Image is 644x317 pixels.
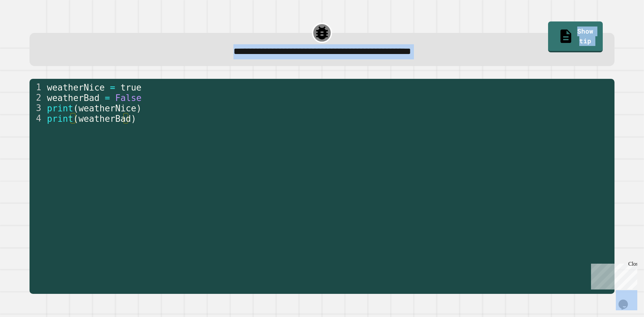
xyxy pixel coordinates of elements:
[73,103,78,113] span: (
[616,290,637,310] iframe: chat widget
[110,83,115,93] span: =
[30,113,46,124] div: 4
[30,82,46,93] div: 1
[588,261,637,289] iframe: chat widget
[78,114,131,124] span: weatherBad
[105,93,110,103] span: =
[73,114,78,124] span: (
[47,93,100,103] span: weatherBad
[78,103,136,113] span: weatherNice
[3,3,46,43] div: Chat with us now!Close
[131,114,136,124] span: )
[115,93,141,103] span: False
[30,93,46,103] div: 2
[47,114,73,124] span: print
[548,21,603,52] a: Show tip
[47,103,73,113] span: print
[136,103,142,113] span: )
[47,83,105,93] span: weatherNice
[30,103,46,113] div: 3
[120,83,142,93] span: true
